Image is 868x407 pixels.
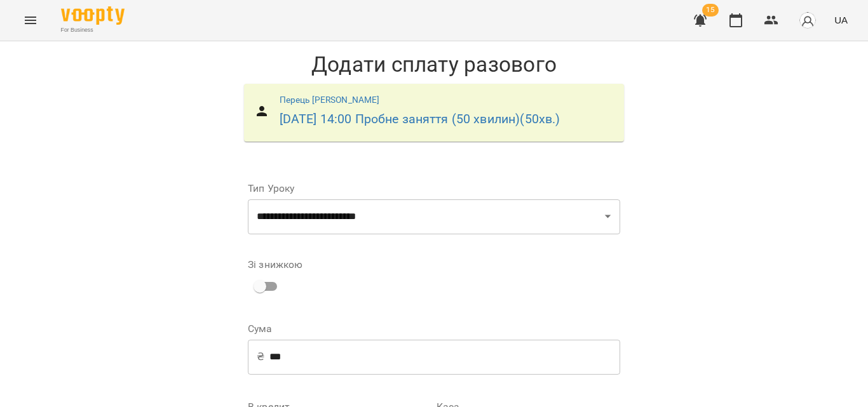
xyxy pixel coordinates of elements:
[702,4,719,17] span: 15
[61,6,125,25] img: Voopty Logo
[834,13,848,27] span: UA
[280,95,380,105] a: Перець [PERSON_NAME]
[829,8,853,32] button: UA
[248,183,620,194] label: Тип Уроку
[799,11,817,29] img: avatar_s.png
[15,5,46,36] button: Menu
[280,112,560,126] a: [DATE] 14:00 Пробне заняття (50 хвилин)(50хв.)
[61,26,125,34] span: For Business
[248,260,302,270] label: Зі знижкою
[248,324,620,334] label: Сума
[257,349,264,364] p: ₴
[238,51,630,77] h1: Додати сплату разового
